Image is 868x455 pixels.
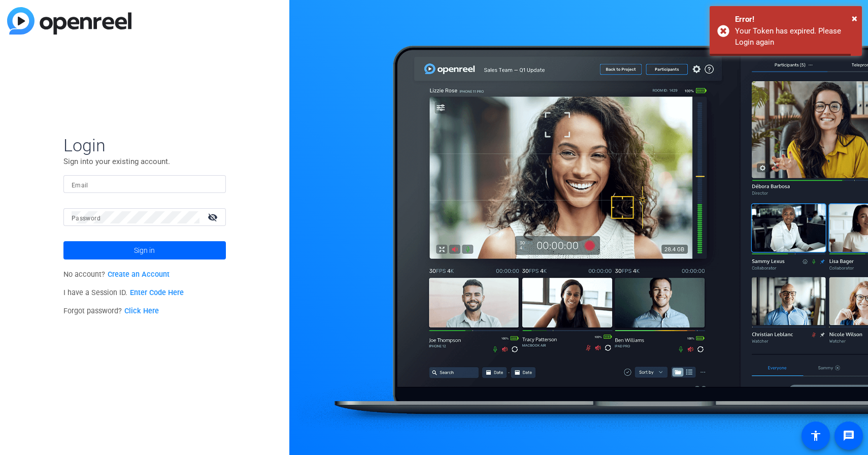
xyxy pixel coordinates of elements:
span: I have a Session ID. [63,288,184,297]
button: Sign in [63,241,226,259]
span: Sign in [134,238,155,263]
span: × [852,12,857,24]
mat-icon: visibility_off [202,210,226,224]
a: Click Here [124,307,159,315]
a: Enter Code Here [130,288,184,297]
p: Sign into your existing account. [63,156,226,167]
a: Create an Account [108,270,170,279]
input: Enter Email Address [72,178,218,190]
mat-label: Email [72,182,88,189]
span: Forgot password? [63,307,159,315]
img: blue-gradient.svg [7,7,131,35]
mat-icon: accessibility [810,430,822,442]
span: No account? [63,270,170,279]
button: Close [852,11,857,26]
div: Error! [735,14,854,25]
span: Login [63,135,226,156]
mat-label: Password [72,215,101,222]
mat-icon: message [843,430,855,442]
div: Your Token has expired. Please Login again [735,25,854,48]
